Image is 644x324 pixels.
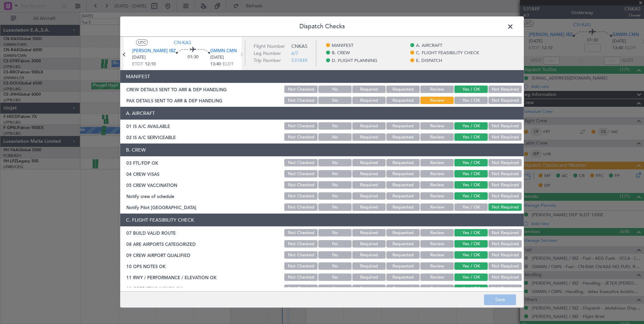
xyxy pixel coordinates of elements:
button: Not Required [488,192,522,200]
button: Not Required [488,262,522,270]
button: Not Required [488,86,522,93]
button: Not Required [488,97,522,104]
button: Not Required [488,251,522,259]
button: Not Required [488,203,522,211]
button: Not Required [488,229,522,236]
button: Not Required [488,240,522,248]
button: Not Required [488,122,522,130]
button: Not Required [488,285,522,292]
button: Not Required [488,133,522,141]
button: Not Required [488,181,522,189]
button: Not Required [488,170,522,177]
button: Not Required [488,159,522,166]
header: Dispatch Checks [120,17,524,37]
button: Not Required [488,273,522,281]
